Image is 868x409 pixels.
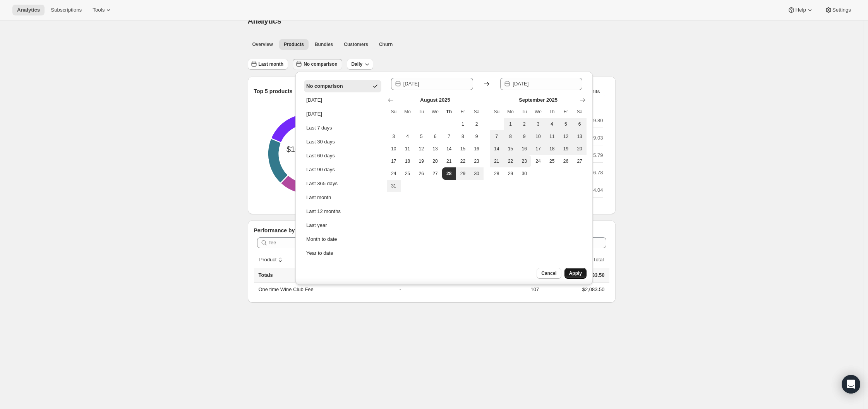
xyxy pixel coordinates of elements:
[428,106,442,118] th: Wednesday
[534,109,542,115] span: We
[473,146,480,152] span: 16
[504,155,518,167] button: Monday September 22 2025
[459,158,467,164] span: 22
[783,5,818,15] button: Help
[507,146,515,152] span: 15
[517,167,531,180] button: Tuesday September 30 2025
[456,118,470,130] button: Friday August 1 2025
[259,61,284,67] span: Last month
[417,170,425,177] span: 26
[577,95,588,106] button: Show next month, October 2025
[559,155,573,167] button: Friday September 26 2025
[470,155,484,167] button: Saturday August 23 2025
[569,270,582,276] span: Apply
[520,158,528,164] span: 23
[414,167,428,180] button: Tuesday August 26 2025
[404,146,412,152] span: 11
[428,167,442,180] button: Wednesday August 27 2025
[254,268,397,283] th: Totals
[414,106,428,118] th: Tuesday
[248,17,281,25] span: Analytics
[548,109,556,115] span: Th
[304,122,381,134] button: Last 7 days
[304,80,381,92] button: No comparison
[306,235,337,243] div: Month to date
[456,167,470,180] button: Friday August 29 2025
[473,109,480,115] span: Sa
[293,59,342,70] button: No comparison
[842,375,860,394] div: Open Intercom Messenger
[459,133,467,140] span: 8
[456,130,470,143] button: Friday August 8 2025
[520,146,528,152] span: 16
[490,143,504,155] button: Sunday September 14 2025
[531,130,545,143] button: Wednesday September 10 2025
[493,146,501,152] span: 14
[306,82,343,90] div: No comparison
[588,89,600,95] span: Units
[832,7,851,13] span: Settings
[442,106,456,118] th: Thursday
[507,121,515,127] span: 1
[564,268,587,279] button: Apply
[401,106,415,118] th: Monday
[431,170,439,177] span: 27
[306,152,335,160] div: Last 60 days
[459,109,467,115] span: Fr
[548,121,556,127] span: 4
[573,130,587,143] button: Saturday September 13 2025
[541,270,556,276] span: Cancel
[445,109,453,115] span: Th
[490,167,504,180] button: Sunday September 28 2025
[531,118,545,130] button: Wednesday September 3 2025
[404,109,412,115] span: Mo
[306,194,331,201] div: Last month
[387,106,401,118] th: Sunday
[473,170,480,177] span: 30
[795,7,806,13] span: Help
[456,106,470,118] th: Friday
[417,158,425,164] span: 19
[51,7,82,13] span: Subscriptions
[576,158,583,164] span: 27
[459,121,467,127] span: 1
[517,155,531,167] button: Tuesday September 23 2025
[254,87,293,95] p: Top 5 products
[470,143,484,155] button: Saturday August 16 2025
[517,130,531,143] button: Tuesday September 9 2025
[414,155,428,167] button: Tuesday August 19 2025
[559,118,573,130] button: Friday September 5 2025
[304,94,381,106] button: [DATE]
[507,109,515,115] span: Mo
[88,5,117,15] button: Tools
[537,268,561,279] button: Cancel
[387,180,401,192] button: Sunday August 31 2025
[306,208,341,215] div: Last 12 months
[417,146,425,152] span: 12
[459,146,467,152] span: 15
[306,222,327,229] div: Last year
[304,247,381,259] button: Year to date
[304,150,381,162] button: Last 60 days
[534,121,542,127] span: 3
[473,121,480,127] span: 2
[401,155,415,167] button: Monday August 18 2025
[306,110,322,118] div: [DATE]
[548,158,556,164] span: 25
[401,167,415,180] button: Monday August 25 2025
[442,143,456,155] button: Thursday August 14 2025
[304,177,381,190] button: Last 365 days
[493,109,501,115] span: Su
[390,158,398,164] span: 17
[306,124,332,132] div: Last 7 days
[306,138,335,146] div: Last 30 days
[306,166,335,174] div: Last 90 days
[417,133,425,140] span: 5
[417,109,425,115] span: Tu
[428,130,442,143] button: Wednesday August 6 2025
[534,158,542,164] span: 24
[12,5,45,15] button: Analytics
[431,158,439,164] span: 20
[459,170,467,177] span: 29
[545,143,559,155] button: Thursday September 18 2025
